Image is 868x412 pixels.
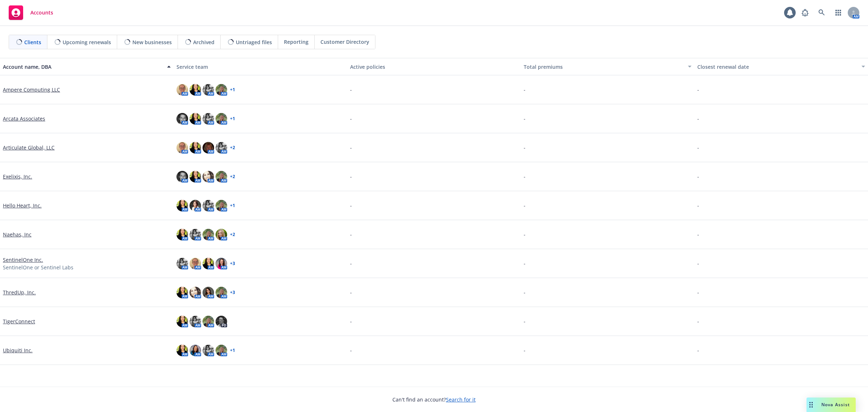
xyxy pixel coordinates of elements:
[230,261,235,266] a: + 3
[176,316,188,327] img: photo
[697,318,699,325] span: -
[3,86,60,93] a: Ampere Computing LLC
[524,318,526,325] span: -
[216,316,227,327] img: photo
[216,171,227,182] img: photo
[230,290,235,295] a: + 3
[350,231,352,238] span: -
[3,264,73,271] span: SentinelOne or Sentinel Labs
[216,258,227,269] img: photo
[3,231,31,238] a: Naehas, Inc
[524,63,684,71] div: Total premiums
[697,260,699,267] span: -
[524,144,526,151] span: -
[807,398,856,412] button: Nova Assist
[446,396,476,403] a: Search for it
[831,5,846,20] a: Switch app
[3,173,32,180] a: Exelixis, Inc.
[176,345,188,356] img: photo
[524,260,526,267] span: -
[524,115,526,122] span: -
[814,5,829,20] a: Search
[203,316,214,327] img: photo
[190,258,201,269] img: photo
[697,346,699,354] span: -
[3,318,35,325] a: TigerConnect
[230,88,235,92] a: + 1
[216,229,227,240] img: photo
[350,86,352,93] span: -
[203,113,214,125] img: photo
[190,142,201,154] img: photo
[190,200,201,211] img: photo
[176,113,188,125] img: photo
[176,84,188,96] img: photo
[230,348,235,353] a: + 1
[697,289,699,296] span: -
[807,398,816,412] div: Drag to move
[203,171,214,182] img: photo
[524,346,526,354] span: -
[24,38,41,46] span: Clients
[176,200,188,211] img: photo
[176,229,188,240] img: photo
[216,345,227,356] img: photo
[176,171,188,182] img: photo
[3,256,43,264] a: SentinelOne Inc.
[3,115,45,122] a: Arcata Associates
[821,402,850,408] span: Nova Assist
[350,63,518,71] div: Active policies
[193,38,214,46] span: Archived
[524,173,526,180] span: -
[190,287,201,298] img: photo
[176,287,188,298] img: photo
[3,346,33,354] a: Ubiquiti Inc.
[350,115,352,122] span: -
[697,231,699,238] span: -
[694,58,868,75] button: Closest renewal date
[697,63,857,71] div: Closest renewal date
[216,84,227,96] img: photo
[320,38,369,46] span: Customer Directory
[524,289,526,296] span: -
[216,287,227,298] img: photo
[521,58,694,75] button: Total premiums
[697,173,699,180] span: -
[203,229,214,240] img: photo
[230,117,235,121] a: + 1
[697,115,699,122] span: -
[524,202,526,209] span: -
[524,231,526,238] span: -
[3,289,36,296] a: ThredUp, Inc.
[30,10,53,16] span: Accounts
[216,113,227,125] img: photo
[176,142,188,154] img: photo
[697,144,699,151] span: -
[216,200,227,211] img: photo
[284,38,309,46] span: Reporting
[350,202,352,209] span: -
[190,345,201,356] img: photo
[697,202,699,209] span: -
[350,289,352,296] span: -
[230,175,235,179] a: + 2
[203,84,214,96] img: photo
[350,318,352,325] span: -
[350,144,352,151] span: -
[190,229,201,240] img: photo
[524,86,526,93] span: -
[190,113,201,125] img: photo
[350,346,352,354] span: -
[230,232,235,237] a: + 2
[176,258,188,269] img: photo
[3,63,163,71] div: Account name, DBA
[63,38,111,46] span: Upcoming renewals
[347,58,521,75] button: Active policies
[203,345,214,356] img: photo
[350,173,352,180] span: -
[236,38,272,46] span: Untriaged files
[230,146,235,150] a: + 2
[190,84,201,96] img: photo
[203,142,214,154] img: photo
[6,3,56,23] a: Accounts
